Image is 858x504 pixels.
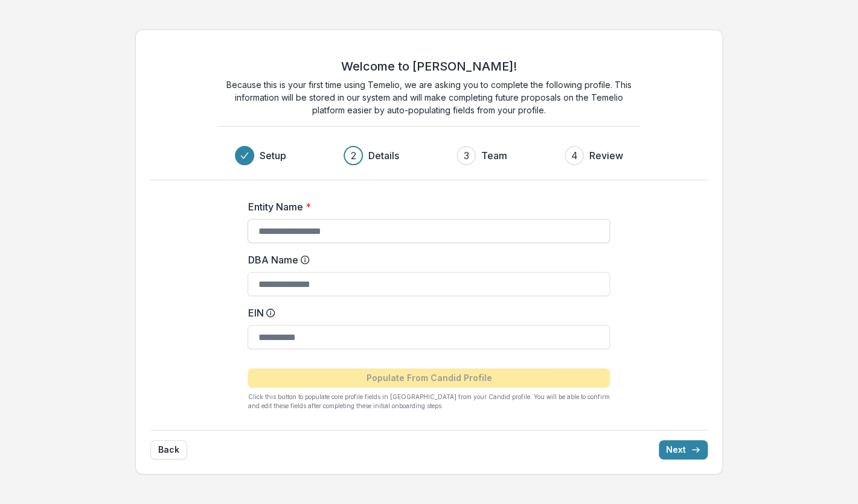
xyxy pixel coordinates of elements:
h3: Setup [259,148,286,163]
h3: Review [589,148,623,163]
label: Entity Name [248,200,603,214]
p: Click this button to populate core profile fields in [GEOGRAPHIC_DATA] from your Candid profile. ... [248,392,610,411]
label: EIN [248,306,603,320]
div: 4 [571,148,578,163]
button: Populate From Candid Profile [248,368,610,388]
h3: Details [368,148,399,163]
p: Because this is your first time using Temelio, we are asking you to complete the following profil... [217,78,640,116]
h2: Welcome to [PERSON_NAME]! [341,59,517,74]
button: Next [659,440,708,459]
div: 2 [351,148,356,163]
div: Progress [235,146,623,165]
div: 3 [464,148,469,163]
h3: Team [481,148,507,163]
label: DBA Name [248,253,603,267]
button: Back [150,440,187,459]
